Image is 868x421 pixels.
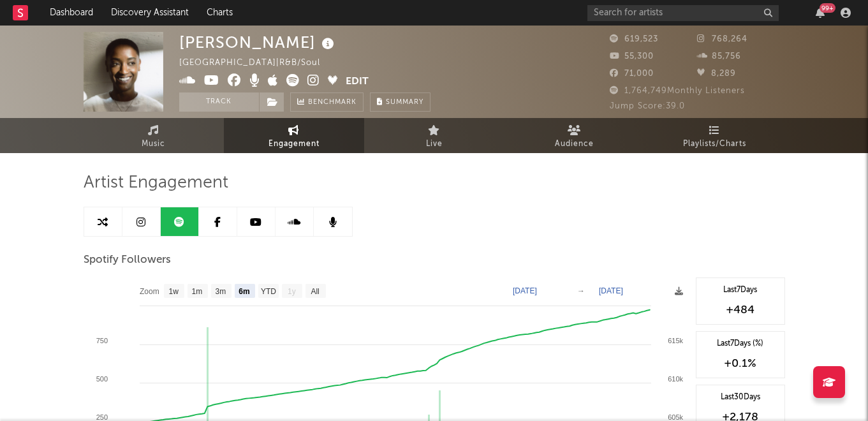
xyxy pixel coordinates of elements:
text: 250 [96,413,107,421]
span: Summary [386,99,423,106]
text: 3m [215,287,226,296]
span: Artist Engagement [84,175,228,191]
span: 71,000 [610,70,654,78]
input: Search for artists [587,5,779,21]
span: Live [426,137,443,152]
text: 1w [168,287,179,296]
span: Engagement [268,137,320,152]
a: Audience [504,118,645,153]
text: [DATE] [599,286,623,295]
div: [PERSON_NAME] [179,32,337,53]
text: 610k [668,375,683,383]
div: Last 7 Days (%) [703,338,778,350]
span: 85,756 [697,52,741,61]
span: Spotify Followers [84,253,171,268]
span: 1,764,749 Monthly Listeners [610,87,745,95]
span: 8,289 [697,70,736,78]
text: [DATE] [513,286,537,295]
span: Music [142,137,165,152]
text: 750 [96,337,107,344]
text: YTD [260,287,276,296]
a: Live [364,118,504,153]
div: +484 [703,302,778,318]
a: Benchmark [290,92,364,112]
text: 6m [239,287,249,296]
button: 99+ [816,8,825,18]
span: 619,523 [610,35,658,43]
text: Zoom [140,287,159,296]
div: Last 30 Days [703,392,778,403]
span: Jump Score: 39.0 [610,102,685,110]
span: 768,264 [697,35,747,43]
span: Benchmark [308,95,357,110]
text: 1m [191,287,202,296]
text: → [577,286,585,295]
button: Edit [346,74,369,90]
text: 615k [668,337,683,344]
div: Last 7 Days [703,284,778,296]
text: 605k [668,413,683,421]
button: Track [179,92,259,112]
div: +0.1 % [703,356,778,371]
span: 55,300 [610,52,654,61]
a: Playlists/Charts [645,118,785,153]
button: Summary [370,92,430,112]
a: Music [84,118,224,153]
span: Playlists/Charts [683,137,746,152]
text: 1y [288,287,296,296]
a: Engagement [224,118,364,153]
div: 99 + [820,3,835,13]
text: All [311,287,319,296]
text: 500 [96,375,107,383]
div: [GEOGRAPHIC_DATA] | R&B/Soul [179,55,335,71]
span: Audience [555,137,594,152]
